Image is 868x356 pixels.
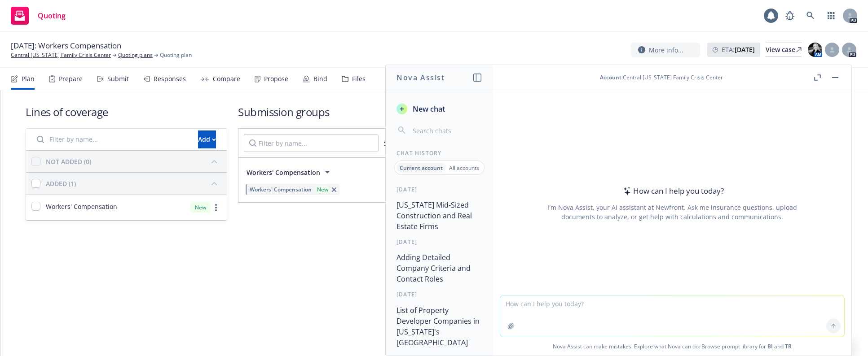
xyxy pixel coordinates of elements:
[247,168,320,177] span: Workers' Compensation
[107,75,129,82] div: Submit
[386,149,493,157] div: Chat History
[497,337,848,356] span: Nova Assist can make mistakes. Explore what Nova can do: Browse prompt library for and
[26,104,227,119] h1: Lines of coverage
[11,40,121,51] span: [DATE]: Workers Compensation
[118,51,153,59] a: Quoting plans
[393,197,486,234] button: [US_STATE] Mid-Sized Construction and Real Estate Firms
[735,45,755,54] strong: [DATE]
[400,164,443,172] p: Current account
[808,43,822,57] img: photo
[313,75,327,82] div: Bind
[198,131,216,148] div: Add
[802,7,820,25] a: Search
[38,12,66,19] span: Quoting
[722,45,755,54] span: ETA :
[411,104,445,114] span: New chat
[46,157,91,166] div: NOT ADDED (0)
[600,74,723,81] div: : Central [US_STATE] Family Crisis Center
[46,179,76,188] div: ADDED (1)
[213,75,240,82] div: Compare
[386,238,493,246] div: [DATE]
[397,72,445,83] h1: Nova Assist
[449,164,479,172] p: All accounts
[767,343,773,350] a: BI
[393,101,486,117] button: New chat
[59,75,83,82] div: Prepare
[352,75,366,82] div: Files
[546,203,798,221] div: I'm Nova Assist, your AI assistant at Newfront. Ask me insurance questions, upload documents to a...
[7,3,69,28] a: Quoting
[31,130,193,148] input: Filter by name...
[386,186,493,193] div: [DATE]
[11,51,111,59] a: Central [US_STATE] Family Crisis Center
[411,124,482,137] input: Search chats
[211,202,221,213] a: more
[244,134,379,152] input: Filter by name...
[190,202,211,213] div: New
[198,130,216,148] button: Add
[766,43,802,57] a: View case
[785,343,792,350] a: TR
[766,43,802,56] div: View case
[250,186,312,193] span: Workers' Compensation
[160,51,192,59] span: Quoting plan
[46,154,221,169] button: NOT ADDED (0)
[621,185,724,197] div: How can I help you today?
[46,202,117,211] span: Workers' Compensation
[315,186,330,193] div: New
[822,7,840,25] a: Switch app
[393,249,486,287] button: Adding Detailed Company Criteria and Contact Roles
[244,163,335,181] button: Workers' Compensation
[46,176,221,191] button: ADDED (1)
[384,139,428,148] span: Show archived
[154,75,186,82] div: Responses
[238,104,843,119] h1: Submission groups
[631,43,700,57] button: More info...
[264,75,288,82] div: Propose
[22,75,35,82] div: Plan
[781,7,799,25] a: Report a Bug
[393,302,486,351] button: List of Property Developer Companies in [US_STATE]'s [GEOGRAPHIC_DATA]
[386,291,493,298] div: [DATE]
[649,45,683,55] span: More info...
[600,74,621,81] span: Account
